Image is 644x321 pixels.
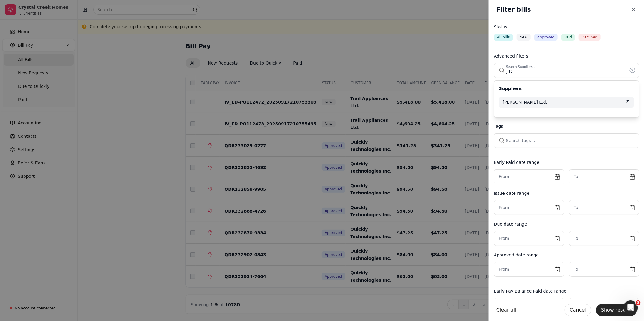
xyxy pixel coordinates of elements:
[569,200,639,215] button: To
[494,24,639,30] div: Status
[520,35,528,40] span: New
[494,298,564,313] button: From
[497,35,510,40] span: All bills
[494,262,564,277] button: From
[494,123,639,130] div: Tags
[565,304,591,316] button: Cancel
[503,99,547,105] span: [PERSON_NAME] Ltd.
[623,300,638,315] iframe: Intercom live chat
[569,262,639,277] button: To
[499,204,509,211] label: From
[494,53,639,59] div: Advanced filters
[582,35,598,40] span: Declined
[534,34,558,41] button: Approved
[494,34,513,41] button: All bills
[517,34,531,41] button: New
[494,159,639,166] div: Early Paid date range
[574,266,579,273] label: To
[494,231,564,246] button: From
[574,174,579,180] label: To
[499,174,509,180] label: From
[569,231,639,246] button: To
[494,200,564,215] button: From
[574,204,579,211] label: To
[579,34,601,41] button: Declined
[569,298,639,313] button: To
[636,300,641,305] span: 3
[499,85,522,92] h2: Suppliers
[596,304,637,316] button: Show results
[494,288,639,294] div: Early Pay Balance Paid date range
[499,235,509,242] label: From
[496,5,531,14] h2: Filter bills
[494,252,639,258] div: Approved date range
[561,34,575,41] button: Paid
[494,190,639,197] div: Issue date range
[564,35,572,40] span: Paid
[499,266,509,273] label: From
[569,169,639,184] button: To
[574,235,579,242] label: To
[537,35,555,40] span: Approved
[496,304,516,316] button: Clear all
[494,221,639,227] div: Due date range
[494,169,564,184] button: From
